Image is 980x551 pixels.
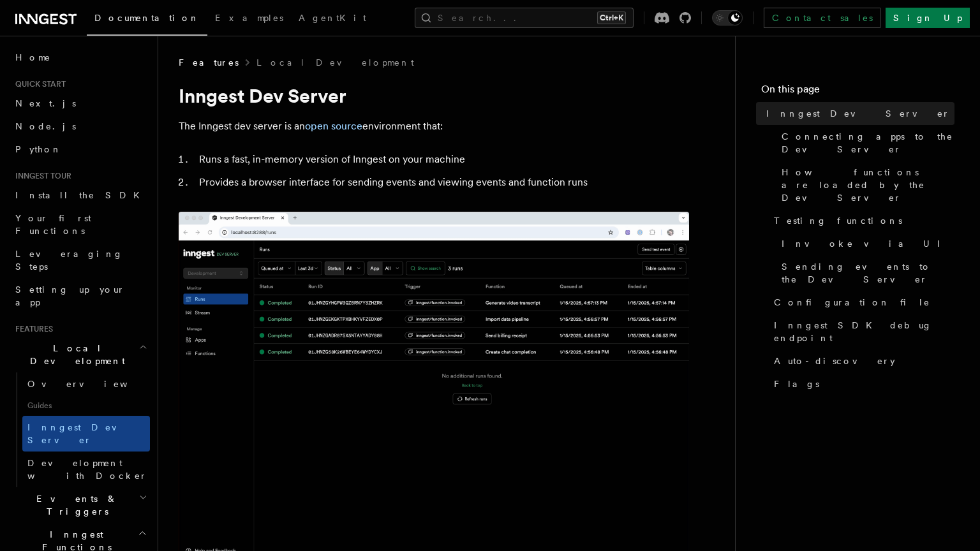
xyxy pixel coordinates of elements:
a: Flags [769,372,954,395]
a: Install the SDK [10,184,150,207]
span: Sending events to the Dev Server [782,260,954,286]
a: Overview [22,372,150,395]
span: Features [179,56,239,69]
span: Inngest Dev Server [766,107,950,120]
span: Home [15,51,51,64]
a: Auto-discovery [769,349,954,372]
span: AgentKit [299,13,366,23]
a: AgentKit [291,4,374,34]
span: Events & Triggers [10,492,139,518]
a: Examples [207,4,291,34]
span: Examples [215,13,283,23]
h1: Inngest Dev Server [179,84,689,107]
span: Next.js [15,98,76,108]
a: Testing functions [769,209,954,232]
a: Contact sales [764,8,880,28]
a: Development with Docker [22,452,150,487]
a: How functions are loaded by the Dev Server [776,161,954,209]
span: Leveraging Steps [15,249,123,272]
a: Home [10,46,150,69]
a: Configuration file [769,291,954,314]
a: open source [305,120,362,132]
span: Testing functions [774,214,902,227]
span: Quick start [10,79,66,89]
span: Python [15,144,62,154]
a: Your first Functions [10,207,150,242]
span: Invoke via UI [782,237,951,250]
span: How functions are loaded by the Dev Server [782,166,954,204]
span: Local Development [10,342,139,367]
span: Node.js [15,121,76,131]
span: Overview [27,379,159,389]
kbd: Ctrl+K [597,11,626,24]
a: Python [10,138,150,161]
span: Auto-discovery [774,355,895,367]
span: Inngest SDK debug endpoint [774,319,954,344]
a: Local Development [256,56,414,69]
span: Inngest tour [10,171,71,181]
a: Setting up your app [10,278,150,314]
a: Node.js [10,115,150,138]
span: Flags [774,378,819,390]
span: Configuration file [774,296,930,309]
span: Inngest Dev Server [27,422,137,445]
a: Documentation [87,4,207,36]
h4: On this page [761,82,954,102]
a: Invoke via UI [776,232,954,255]
a: Next.js [10,92,150,115]
span: Connecting apps to the Dev Server [782,130,954,156]
a: Connecting apps to the Dev Server [776,125,954,161]
a: Leveraging Steps [10,242,150,278]
a: Inngest Dev Server [761,102,954,125]
button: Search...Ctrl+K [415,8,634,28]
div: Local Development [10,372,150,487]
span: Features [10,324,53,334]
li: Provides a browser interface for sending events and viewing events and function runs [195,173,689,191]
a: Sign Up [886,8,970,28]
a: Inngest Dev Server [22,416,150,452]
span: Guides [22,395,150,416]
span: Setting up your app [15,284,125,307]
li: Runs a fast, in-memory version of Inngest on your machine [195,151,689,168]
span: Documentation [94,13,200,23]
button: Toggle dark mode [712,10,743,26]
a: Inngest SDK debug endpoint [769,314,954,349]
span: Your first Functions [15,213,91,236]
button: Local Development [10,337,150,372]
button: Events & Triggers [10,487,150,523]
p: The Inngest dev server is an environment that: [179,117,689,135]
span: Development with Docker [27,458,147,481]
span: Install the SDK [15,190,147,200]
a: Sending events to the Dev Server [776,255,954,291]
